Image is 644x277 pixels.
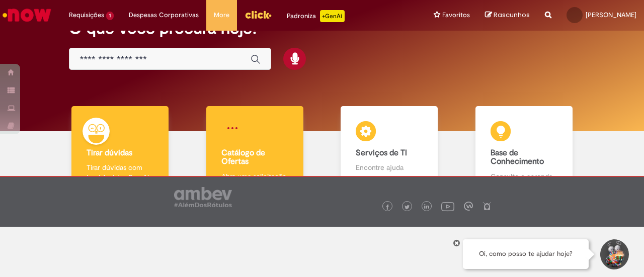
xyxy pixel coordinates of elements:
span: Favoritos [442,10,470,20]
a: Serviços de TI Encontre ajuda [322,106,457,193]
p: Abra uma solicitação [221,171,288,181]
div: Oi, como posso te ajudar hoje? [463,239,589,269]
p: Tirar dúvidas com Lupi Assist e Gen Ai [87,162,153,182]
a: Catálogo de Ofertas Abra uma solicitação [188,106,323,193]
span: 1 [106,12,114,20]
a: Base de Conhecimento Consulte e aprenda [457,106,592,193]
img: click_logo_yellow_360x200.png [245,7,272,22]
p: Consulte e aprenda [491,171,557,181]
a: Tirar dúvidas Tirar dúvidas com Lupi Assist e Gen Ai [53,106,188,193]
span: Rascunhos [494,10,530,20]
b: Serviços de TI [356,148,407,158]
p: Encontre ajuda [356,162,423,172]
img: logo_footer_workplace.png [464,202,473,211]
button: Iniciar Conversa de Suporte [599,239,629,269]
b: Catálogo de Ofertas [221,148,265,167]
b: Base de Conhecimento [491,148,544,167]
span: [PERSON_NAME] [586,11,636,19]
p: +GenAi [320,10,345,22]
img: logo_footer_twitter.png [405,205,410,210]
span: Requisições [69,10,104,20]
span: Despesas Corporativas [129,10,199,20]
img: ServiceNow [1,5,53,25]
img: logo_footer_facebook.png [385,205,390,210]
h2: O que você procura hoje? [69,20,575,37]
a: Rascunhos [485,11,530,20]
img: logo_footer_naosei.png [482,202,492,211]
img: logo_footer_ambev_rotulo_gray.png [174,187,232,207]
span: More [214,10,229,20]
b: Tirar dúvidas [87,148,132,158]
div: Padroniza [287,10,345,22]
img: logo_footer_youtube.png [441,200,454,213]
img: logo_footer_linkedin.png [424,204,429,210]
